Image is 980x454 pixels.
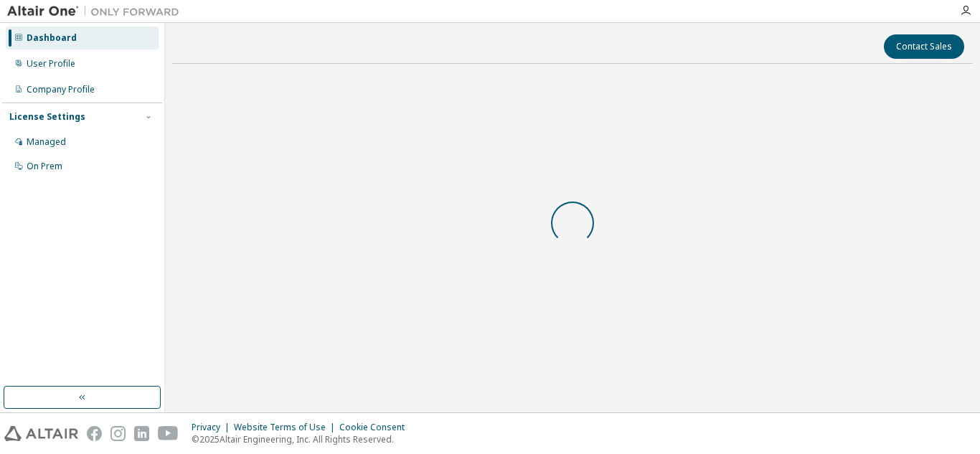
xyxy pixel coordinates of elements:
[27,32,77,44] div: Dashboard
[134,426,149,441] img: linkedin.svg
[27,161,62,172] div: On Prem
[339,422,413,433] div: Cookie Consent
[4,426,78,441] img: altair_logo.svg
[27,84,95,95] div: Company Profile
[27,58,75,70] div: User Profile
[87,426,102,441] img: facebook.svg
[158,426,179,441] img: youtube.svg
[192,422,234,433] div: Privacy
[27,136,66,148] div: Managed
[234,422,339,433] div: Website Terms of Use
[884,34,964,59] button: Contact Sales
[7,4,187,19] img: Altair One
[110,426,126,441] img: instagram.svg
[9,111,85,123] div: License Settings
[192,433,413,445] p: © 2025 Altair Engineering, Inc. All Rights Reserved.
